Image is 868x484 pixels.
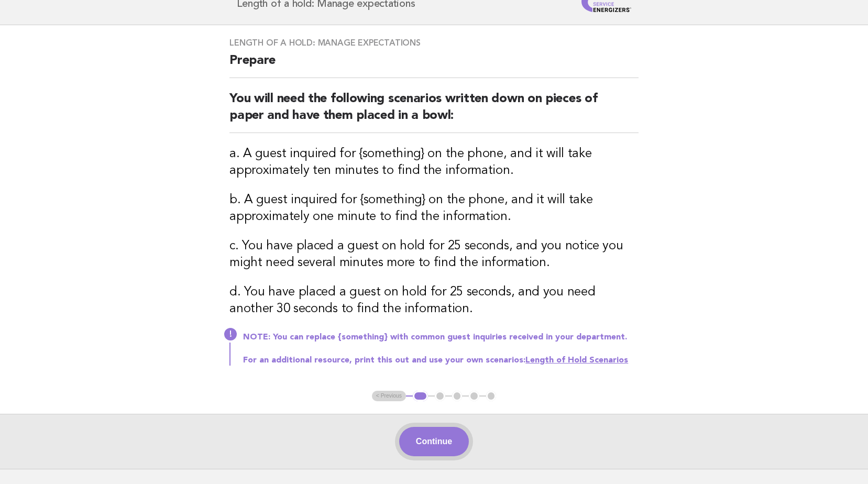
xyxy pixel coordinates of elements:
h2: Prepare [229,52,639,78]
button: Continue [399,427,469,456]
a: Length of Hold Scenarios [525,356,628,365]
p: For an additional resource, print this out and use your own scenarios: [243,355,639,366]
h3: c. You have placed a guest on hold for 25 seconds, and you notice you might need several minutes ... [229,238,639,271]
h3: a. A guest inquired for {something} on the phone, and it will take approximately ten minutes to f... [229,146,639,179]
p: NOTE: You can replace {something} with common guest inquiries received in your department. [243,332,639,343]
h3: Length of a hold: Manage expectations [229,38,639,48]
h2: You will need the following scenarios written down on pieces of paper and have them placed in a b... [229,91,639,133]
h3: b. A guest inquired for {something} on the phone, and it will take approximately one minute to fi... [229,192,639,225]
button: 1 [413,391,428,401]
h3: d. You have placed a guest on hold for 25 seconds, and you need another 30 seconds to find the in... [229,284,639,317]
